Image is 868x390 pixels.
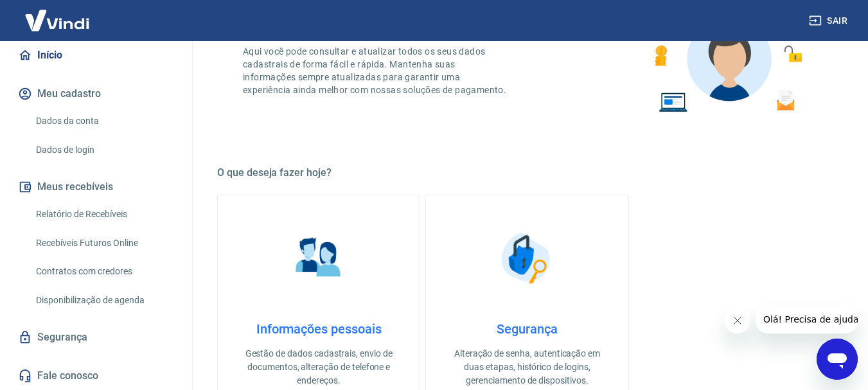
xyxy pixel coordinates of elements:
[238,347,399,387] p: Gestão de dados cadastrais, envio de documentos, alteração de telefone e endereços.
[238,321,399,337] h4: Informações pessoais
[15,1,99,40] img: Vindi
[817,339,858,380] iframe: Botão para abrir a janela de mensagens
[31,137,177,163] a: Dados de login
[15,173,177,201] button: Meus recebíveis
[31,201,177,227] a: Relatório de Recebíveis
[806,9,853,33] button: Sair
[31,230,177,256] a: Recebíveis Futuros Online
[31,108,177,134] a: Dados da conta
[15,323,177,351] a: Segurança
[31,287,177,314] a: Disponibilização de agenda
[756,305,858,333] iframe: Mensagem da empresa
[8,9,108,19] span: Olá! Precisa de ajuda?
[243,45,509,96] p: Aqui você pode consultar e atualizar todos os seus dados cadastrais de forma fácil e rápida. Mant...
[725,308,750,333] iframe: Fechar mensagem
[447,321,607,337] h4: Segurança
[15,362,177,390] a: Fale conosco
[447,347,607,387] p: Alteração de senha, autenticação em duas etapas, histórico de logins, gerenciamento de dispositivos.
[287,226,351,290] img: Informações pessoais
[15,80,177,108] button: Meu cadastro
[217,166,837,179] h5: O que deseja fazer hoje?
[31,258,177,285] a: Contratos com credores
[15,41,177,69] a: Início
[495,226,559,290] img: Segurança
